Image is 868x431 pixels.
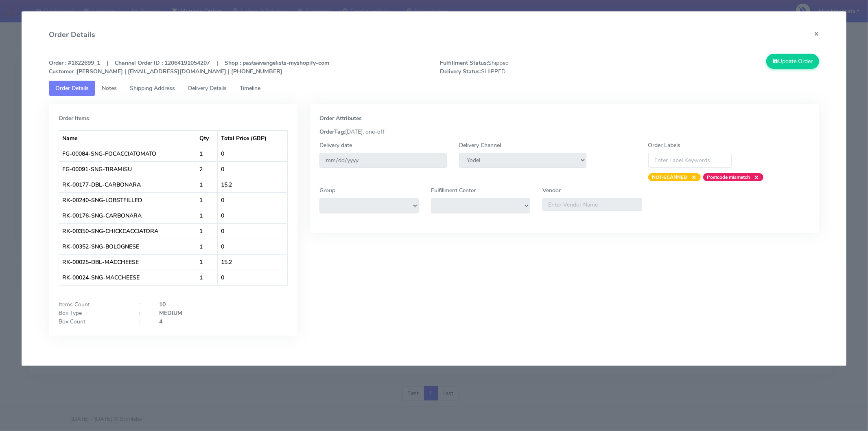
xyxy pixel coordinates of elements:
td: RK-00176-SNG-CARBONARA [59,208,196,223]
input: Enter Label Keywords [648,153,732,168]
th: Total Price (GBP) [218,130,287,146]
td: RK-00352-SNG-BOLOGNESE [59,239,196,254]
label: Delivery Channel [459,141,501,150]
td: 1 [196,270,218,285]
span: Shipping Address [130,84,175,92]
strong: Order : #1622699_1 | Channel Order ID : 12064191054207 | Shop : pastaevangelists-myshopify-com [P... [49,59,329,75]
div: Items Count [52,300,133,309]
label: Delivery date [319,141,352,150]
div: : [133,300,153,309]
span: Timeline [240,84,260,92]
td: 1 [196,239,218,254]
td: RK-00350-SNG-CHICKCACCIATORA [59,223,196,239]
ul: Tabs [49,81,819,96]
span: Shipped SHIPPED [434,59,630,76]
strong: 10 [159,301,166,308]
td: RK-00240-SNG-LOBSTFILLED [59,192,196,208]
span: × [750,173,759,181]
th: Name [59,130,196,146]
button: Close [807,23,826,44]
td: 1 [196,254,218,270]
td: 0 [218,208,287,223]
td: 0 [218,161,287,177]
div: Box Count [52,317,133,326]
strong: NOT-SCANNED [652,174,688,180]
strong: Delivery Status: [440,68,481,75]
td: RK-00025-DBL-MACCHEESE [59,254,196,270]
strong: MEDIUM [159,309,182,317]
label: Fulfillment Center [431,186,476,195]
td: FG-00091-SNG-TIRAMISU [59,161,196,177]
td: 15.2 [218,254,287,270]
td: 0 [218,192,287,208]
strong: Fulfillment Status: [440,59,488,67]
div: : [133,309,153,317]
td: 1 [196,208,218,223]
span: Notes [102,84,117,92]
td: 1 [196,177,218,192]
button: Update Order [766,54,819,69]
span: Order Details [55,84,89,92]
td: RK-00024-SNG-MACCHEESE [59,270,196,285]
td: 1 [196,223,218,239]
td: 1 [196,192,218,208]
span: Delivery Details [188,84,227,92]
strong: OrderTag: [319,128,345,136]
label: Vendor [542,186,561,195]
td: 0 [218,223,287,239]
label: Group [319,186,335,195]
strong: Order Attributes [319,114,362,122]
td: RK-00177-DBL-CARBONARA [59,177,196,192]
input: Enter Vendor Name [542,198,642,211]
label: Order Labels [648,141,681,150]
td: 2 [196,161,218,177]
td: 0 [218,239,287,254]
div: Box Type [52,309,133,317]
td: 15.2 [218,177,287,192]
strong: 4 [159,318,162,325]
th: Qty [196,130,218,146]
td: FG-00084-SNG-FOCACCIATOMATO [59,146,196,161]
h4: Order Details [49,29,95,40]
td: 0 [218,146,287,161]
strong: Order Items [59,114,89,122]
span: × [688,173,697,181]
div: : [133,317,153,326]
strong: Customer : [49,68,77,75]
div: [DATE], one-off [313,128,816,136]
td: 0 [218,270,287,285]
strong: Postcode mismatch [707,174,750,180]
td: 1 [196,146,218,161]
